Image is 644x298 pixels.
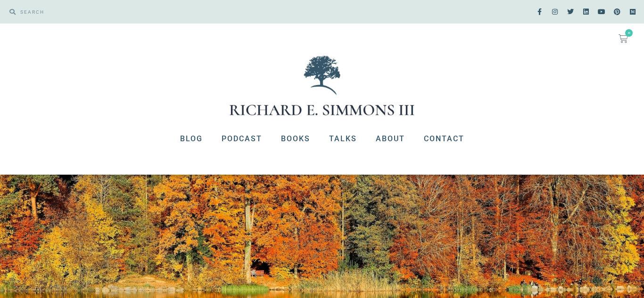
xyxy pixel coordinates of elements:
[607,28,639,49] a: 0
[171,127,212,151] a: Blog
[16,5,317,19] input: SEARCH
[414,127,474,151] a: Contact
[212,127,272,151] a: Podcast
[320,127,366,151] a: Talks
[366,127,414,151] a: About
[272,127,320,151] a: Books
[625,29,633,37] span: 0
